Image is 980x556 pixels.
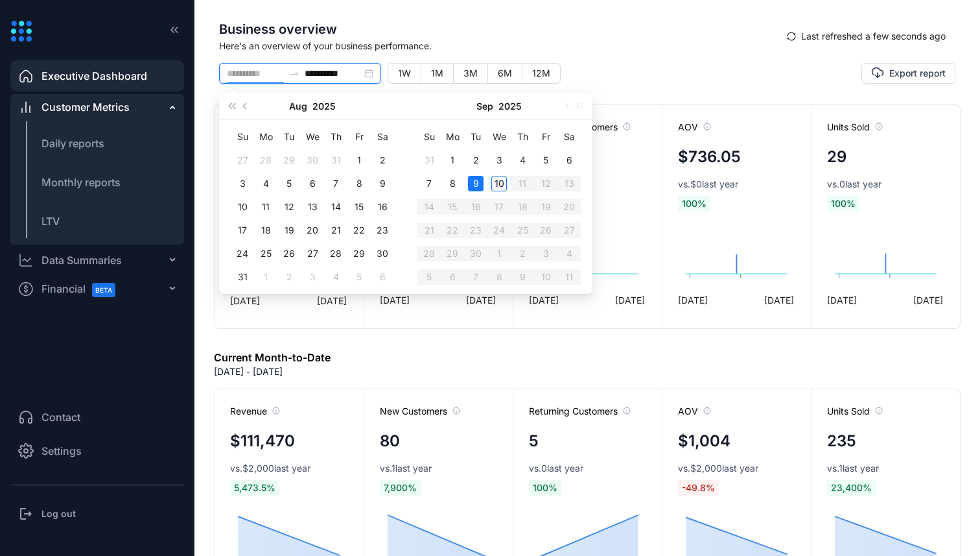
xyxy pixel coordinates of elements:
td: 2025-08-18 [254,219,277,242]
span: AOV [678,121,711,134]
div: 5 [351,269,367,285]
div: 22 [351,223,367,238]
span: vs. 0 last year [827,178,881,191]
span: 23,400 % [827,480,876,496]
span: New Customers [380,405,460,418]
div: 15 [351,199,367,215]
div: 5 [538,152,554,168]
td: 2025-09-07 [417,172,441,195]
td: 2025-09-02 [277,265,301,289]
span: [DATE] [913,293,943,307]
span: 3M [463,67,478,79]
td: 2025-07-31 [324,149,347,172]
span: Returning Customers [529,405,631,418]
div: 10 [235,199,250,215]
th: Sa [557,125,581,149]
div: 11 [258,199,274,215]
td: 2025-08-10 [231,195,254,219]
div: 1 [351,152,367,168]
h4: $1,004 [678,429,730,453]
div: 19 [281,223,297,238]
td: 2025-09-05 [347,265,371,289]
button: syncLast refreshed a few seconds ago [777,26,955,47]
div: 31 [235,269,250,285]
td: 2025-08-02 [371,149,394,172]
div: 6 [305,176,320,191]
td: 2025-08-12 [277,195,301,219]
button: 2025 [312,93,336,119]
span: LTV [41,215,60,228]
div: 7 [421,176,437,191]
span: Financial [41,274,127,304]
span: 1W [398,67,411,79]
div: 5 [281,176,297,191]
div: 28 [328,246,344,261]
button: Aug [289,93,307,119]
td: 2025-08-27 [301,242,324,265]
h4: $111,470 [230,429,295,453]
td: 2025-08-09 [371,172,394,195]
td: 2025-08-06 [301,172,324,195]
span: swap-right [289,68,299,79]
div: 3 [491,152,507,168]
th: Su [231,125,254,149]
span: AOV [678,405,711,418]
div: 10 [491,176,507,191]
span: [DATE] [317,294,347,308]
div: 18 [258,223,274,238]
div: 12 [281,199,297,215]
span: BETA [92,283,115,297]
span: Units Sold [827,121,883,134]
th: We [301,125,324,149]
td: 2025-08-22 [347,219,371,242]
div: 31 [328,152,344,168]
td: 2025-08-15 [347,195,371,219]
div: 4 [515,152,530,168]
span: [DATE] [380,293,410,307]
div: 9 [468,176,484,191]
td: 2025-09-08 [441,172,464,195]
div: 26 [281,246,297,261]
th: Sa [371,125,394,149]
td: 2025-08-31 [231,265,254,289]
div: 28 [258,152,274,168]
div: Data Summaries [41,252,122,268]
div: 4 [258,176,274,191]
span: [DATE] [678,293,708,307]
span: to [289,68,299,79]
td: 2025-09-01 [254,265,277,289]
div: 14 [328,199,344,215]
td: 2025-09-04 [511,149,534,172]
span: [DATE] [827,293,857,307]
td: 2025-09-06 [371,265,394,289]
th: Th [324,125,347,149]
span: 100 % [678,196,710,212]
span: 7,900 % [380,480,421,496]
td: 2025-08-13 [301,195,324,219]
td: 2025-07-27 [231,149,254,172]
h4: 80 [380,429,400,453]
span: vs. $2,000 last year [230,462,310,475]
th: We [487,125,511,149]
td: 2025-09-06 [557,149,581,172]
th: Fr [534,125,557,149]
span: Contact [41,409,80,425]
td: 2025-08-17 [231,219,254,242]
span: Monthly reports [41,176,121,189]
div: 1 [258,269,274,285]
span: Business overview [219,19,777,39]
span: [DATE] [466,293,496,307]
td: 2025-09-10 [487,172,511,195]
span: Last refreshed a few seconds ago [801,29,946,43]
span: Settings [41,443,82,459]
td: 2025-09-01 [441,149,464,172]
div: 21 [328,223,344,238]
td: 2025-08-29 [347,242,371,265]
td: 2025-08-07 [324,172,347,195]
td: 2025-08-25 [254,242,277,265]
div: 30 [305,152,320,168]
button: Export report [861,63,955,84]
span: Units Sold [827,405,883,418]
td: 2025-07-29 [277,149,301,172]
span: Export report [889,67,946,80]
